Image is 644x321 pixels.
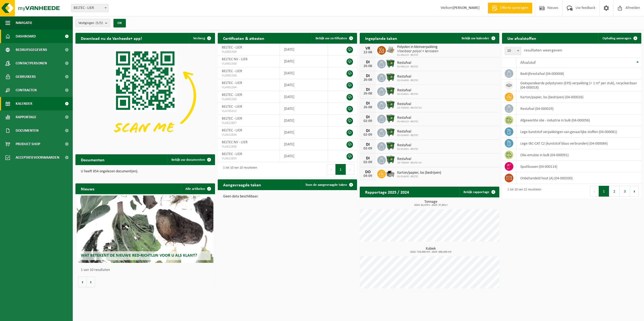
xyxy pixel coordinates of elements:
span: 02-014630 - BELTEC [397,134,418,137]
td: [DATE] [280,103,328,115]
td: lege IBC-CAT C2 (kunststof blaas verbranden) (04-000084) [516,138,641,149]
span: 01-094115 - BELTEC [397,120,418,123]
span: BELTEC NV - LIER [222,57,248,61]
h2: Aangevraagde taken [218,179,266,190]
span: 2024: 62,070 t - 2025: 37,851 t [362,204,499,207]
span: Restafval [397,61,418,65]
button: Volgende [87,277,95,287]
div: DO [362,170,373,174]
h2: Nieuws [75,183,100,194]
td: bedrijfsrestafval (04-000008) [516,68,641,79]
button: Previous [327,164,335,175]
td: [DATE] [280,55,328,67]
label: resultaten weergeven [524,48,562,53]
span: Product Shop [16,137,40,151]
span: BELTEC - LIER [222,81,242,85]
h3: Tonnage [362,200,499,207]
div: 26-08 [362,106,373,109]
div: 26-08 [362,92,373,96]
img: Download de VHEPlus App [75,44,215,148]
span: VLA901566 [222,74,276,78]
button: 1 [335,164,346,175]
span: Bekijk uw documenten [171,158,205,162]
span: 10 [505,47,521,55]
div: DI [362,115,373,119]
span: Bekijk uw kalender [462,37,489,40]
img: WB-1100-HPE-GN-01 [386,59,395,68]
span: 02-014631 - BELTEC [397,93,418,96]
button: Previous [590,186,599,197]
span: 10 [505,47,521,55]
button: Next [630,186,639,197]
img: WB-1100-HPE-GN-01 [386,114,395,123]
img: WB-1100-HPE-GN-01 [386,128,395,137]
span: BELTEC - LIER [71,4,108,12]
span: Bekijk uw certificaten [316,37,347,40]
button: 1 [599,186,609,197]
span: Contactpersonen [16,57,47,70]
td: [DATE] [280,115,328,127]
h2: Certificaten & attesten [218,33,270,43]
span: BELTEC - LIER [222,46,242,50]
span: Documenten [16,124,39,137]
div: 26-08 [362,78,373,82]
td: lege kunststof verpakkingen van gevaarlijke stoffen (04-000081) [516,126,641,138]
td: onbehandeld hout (A) (04-000200) [516,172,641,184]
p: Geen data beschikbaar. [223,195,352,198]
div: DI [362,88,373,92]
button: Verberg [189,33,214,44]
span: Restafval [397,116,418,120]
span: 10-736039 - BELTEC NV [397,161,422,165]
span: Restafval [397,88,418,93]
count: (5/5) [96,21,103,25]
a: Alle artikelen [181,183,214,194]
span: VLA901569 [222,50,276,54]
span: VLA612837 [222,121,276,125]
div: 26-08 [362,64,373,68]
div: 1 tot 10 van 10 resultaten [220,163,257,175]
span: VLA901568 [222,62,276,66]
div: DI [362,60,373,64]
span: Kalender [16,97,32,110]
td: olie-emulsie in bulk (04-000091) [516,149,641,161]
strong: [PERSON_NAME] [453,6,480,10]
span: Navigatie [16,16,32,30]
td: karton/papier, los (bedrijven) (04-000026) [516,91,641,103]
p: 1 van 10 resultaten [81,268,212,272]
div: VR [362,46,373,51]
a: Bekijk rapportage [459,187,499,197]
span: BELTEC - LIER [222,128,242,132]
span: Toon de aangevraagde taken [305,183,347,187]
img: WB-1100-HPE-GN-01 [386,155,395,164]
span: 02-014630 - BELTEC [397,79,418,82]
span: Dashboard [16,30,36,43]
td: geëxpandeerde polystyreen (EPS) verpakking (< 1 m² per stuk), recycleerbaar (04-000018) [516,79,641,91]
button: OK [113,19,126,27]
span: Verberg [193,37,205,40]
div: 1 tot 10 van 22 resultaten [505,185,541,197]
span: VLA901564 [222,85,276,90]
span: 10-736039 - BELTEC NV [397,106,422,110]
img: WB-1100-HPE-GN-01 [386,141,395,151]
span: VLA612836 [222,133,276,137]
div: DI [362,156,373,160]
span: Restafval [397,75,418,79]
span: Rapportage [16,110,36,124]
div: 04-09 [362,174,373,178]
a: Bekijk uw certificaten [311,33,356,44]
span: Polyolen in kleinverpakking [397,45,438,49]
td: [DATE] [280,150,328,162]
span: VLA901563 [222,97,276,102]
div: 02-09 [362,147,373,151]
button: Next [346,164,354,175]
button: Vorige [78,277,87,287]
button: Vestigingen(5/5) [75,19,110,27]
img: LP-PA-00000-WDN-11 [386,45,395,54]
span: Afvalstof [520,61,536,65]
td: afgewerkte olie - industrie in bulk (04-000056) [516,114,641,126]
h2: Rapportage 2025 / 2024 [360,187,414,197]
span: Contracten [16,83,37,97]
span: Gebruikers [16,70,36,83]
td: [DATE] [280,91,328,103]
h2: Documenten [75,154,110,165]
